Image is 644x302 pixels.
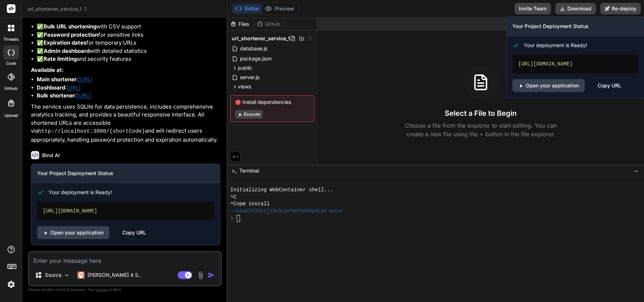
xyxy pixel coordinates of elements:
[254,20,284,28] div: Github
[238,64,252,72] span: public
[37,39,220,47] li: ✅ for temporary URLs
[42,152,60,159] h6: Bind AI
[6,60,16,67] label: code
[230,215,234,222] span: ❯
[208,271,215,279] img: icon
[87,271,141,279] p: [PERSON_NAME] 4 S..
[262,4,297,14] button: Preview
[37,31,220,39] li: ✅ for sensitive links
[239,73,260,82] span: server.js
[122,226,146,239] div: Copy URL
[232,35,290,42] span: url_shortener_service_1
[44,23,96,30] strong: Bulk URL shortening
[37,75,220,84] li: :
[239,167,259,174] span: Terminal
[37,226,109,239] a: Open your application
[230,208,342,215] span: ~/u3uk0f35zsjjbn9cprh6fq9h0p4tm2-wnxx
[238,83,251,90] span: views
[5,278,17,290] img: settings
[31,67,64,73] strong: Available at:
[239,54,272,63] span: package.json
[37,92,220,100] li: :
[37,170,214,177] h3: Your Project Deployment Status
[232,167,237,174] span: >_
[239,44,268,53] span: database.js
[230,194,236,201] span: ^C
[600,3,641,14] button: Re-deploy
[3,36,19,42] label: threads
[512,79,585,92] a: Open your application
[37,23,220,31] li: ✅ with CSV support
[235,110,263,119] button: Execute
[44,47,90,54] strong: Admin dashboard
[196,271,205,279] img: attachment
[28,286,222,293] p: Always double-check its answers. Your in Bind
[598,79,621,92] div: Copy URL
[31,103,220,144] p: The service uses SQLite for data persistence, includes comprehensive analytics tracking, and prov...
[445,108,517,118] h3: Select a File to Begin
[37,47,220,55] li: ✅ with detailed statistics
[37,84,65,91] strong: Dashboard
[235,99,309,106] span: Install dependencies
[49,189,112,196] span: Your deployment is Ready!
[555,3,596,14] button: Download
[44,31,98,38] strong: Password protection
[77,92,91,99] a: [URL]
[230,187,333,194] span: Initializing WebContainer shell...
[44,55,77,62] strong: Rate limiting
[96,287,109,292] span: privacy
[524,42,587,49] span: Your deployment is Ready!
[44,39,86,46] strong: Expiration dates
[400,121,561,138] p: Choose a file from the explorer to start editing. You can create a new file using the + button in...
[633,165,640,177] button: −
[78,76,92,83] a: [URL]
[64,272,70,278] img: Pick Models
[230,201,269,208] span: ^Cnpm install
[37,92,75,99] strong: Bulk shortener
[634,167,638,174] span: −
[227,20,254,28] div: Files
[514,3,551,14] button: Invite Team
[27,5,88,13] span: url_shortener_service_1
[37,76,77,83] strong: Main shortener
[4,113,18,119] label: Upload
[37,55,220,63] li: ✅ and security features
[232,4,262,14] button: Editor
[4,86,18,92] label: GitHub
[38,128,145,134] code: http://localhost:3000/{shortCode}
[77,271,85,279] img: Claude 4 Sonnet
[512,55,638,73] div: [URL][DOMAIN_NAME]
[45,271,62,279] p: Source
[37,202,214,220] div: [URL][DOMAIN_NAME]
[67,84,81,91] a: [URL]
[512,23,638,30] h3: Your Project Deployment Status
[37,84,220,92] li: :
